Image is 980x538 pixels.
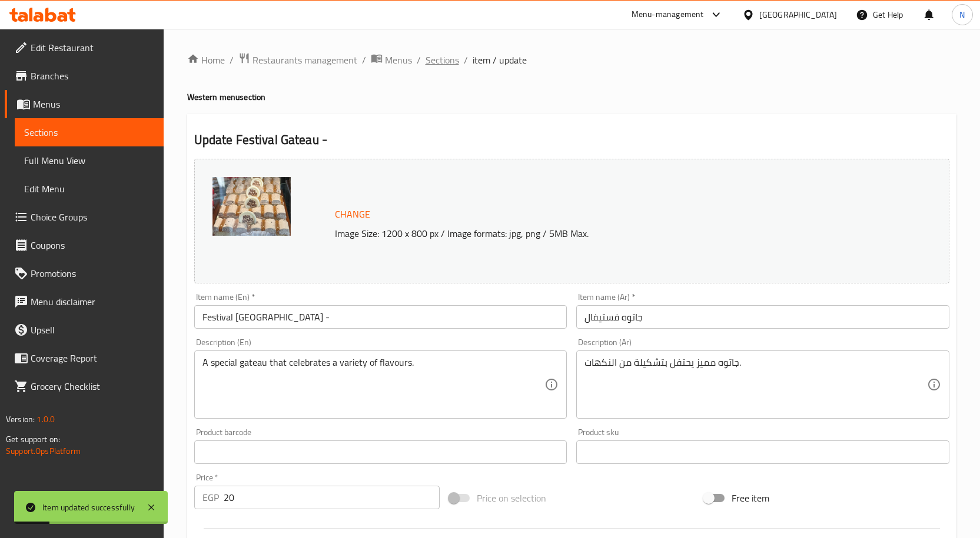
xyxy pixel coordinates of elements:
input: Please enter product barcode [194,440,567,464]
a: Menu disclaimer [5,288,164,316]
a: Full Menu View [15,146,164,175]
nav: breadcrumb [187,52,956,68]
a: Choice Groups [5,203,164,231]
li: / [230,53,234,67]
li: / [417,53,421,67]
textarea: A special gateau that celebrates a variety of flavours. [202,357,545,413]
a: Home [187,53,225,67]
span: Coverage Report [31,351,154,365]
a: Edit Restaurant [5,34,164,62]
span: Version: [6,412,35,427]
li: / [464,53,468,67]
a: Promotions [5,259,164,288]
textarea: جاتوه مميز يحتفل بتشكيلة من النكهات. [584,357,927,413]
a: Branches [5,62,164,90]
span: Get support on: [6,432,60,447]
a: Sections [15,118,164,146]
p: EGP [202,490,219,504]
a: Edit Menu [15,175,164,203]
a: Coupons [5,231,164,259]
a: Support.OpsPlatform [6,443,81,459]
input: Enter name Ar [576,305,949,329]
span: N [959,8,965,21]
button: Change [330,202,375,226]
span: Promotions [31,266,154,280]
input: Please enter price [224,486,440,509]
div: Item updated successfully [42,501,135,514]
span: Menu disclaimer [31,295,154,309]
span: 1.0.0 [36,412,55,427]
img: mmw_638828143190535720 [212,177,291,236]
span: Sections [24,125,154,139]
a: Menus [5,90,164,118]
li: / [362,53,366,67]
span: Branches [31,69,154,83]
div: [GEOGRAPHIC_DATA] [759,8,837,21]
span: Price on selection [477,491,546,505]
span: item / update [473,53,527,67]
span: Restaurants management [253,53,357,67]
a: Sections [426,53,459,67]
span: Choice Groups [31,210,154,224]
span: Change [335,206,370,223]
span: Menus [385,53,412,67]
h4: Western menu section [187,91,956,103]
span: Edit Restaurant [31,41,154,55]
span: Grocery Checklist [31,379,154,393]
span: Menus [33,97,154,111]
span: Full Menu View [24,153,154,168]
span: Coupons [31,238,154,252]
p: Image Size: 1200 x 800 px / Image formats: jpg, png / 5MB Max. [330,226,869,240]
input: Enter name En [194,305,567,329]
a: Grocery Checklist [5,372,164,400]
a: Upsell [5,316,164,344]
input: Please enter product sku [576,440,949,464]
span: Upsell [31,323,154,337]
span: Edit Menu [24,182,154,196]
a: Coverage Report [5,344,164,372]
a: Menus [371,52,412,68]
a: Restaurants management [238,52,357,68]
div: Menu-management [632,8,704,22]
h2: Update Festival Gateau - [194,131,949,149]
span: Free item [732,491,769,505]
